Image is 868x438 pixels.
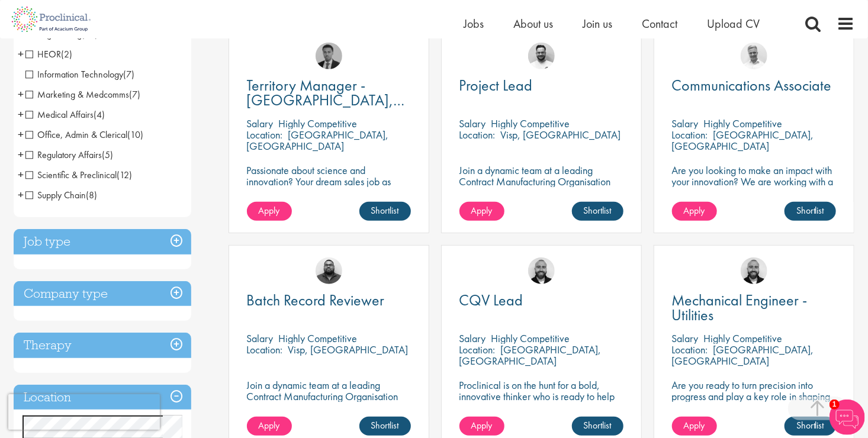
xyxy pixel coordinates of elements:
[247,128,283,141] span: Location:
[672,343,708,356] span: Location:
[18,186,24,204] span: +
[123,68,134,80] span: (7)
[102,149,113,161] span: (5)
[459,117,486,130] span: Salary
[471,204,493,217] span: Apply
[572,417,623,436] a: Shortlist
[94,108,105,121] span: (4)
[459,165,623,221] p: Join a dynamic team at a leading Contract Manufacturing Organisation (CMO) and contribute to grou...
[247,417,292,436] a: Apply
[14,333,191,358] h3: Therapy
[288,343,409,356] p: Visp, [GEOGRAPHIC_DATA]
[672,78,836,93] a: Communications Associate
[741,43,767,69] a: Joshua Bye
[707,16,760,31] a: Upload CV
[14,229,191,255] h3: Job type
[528,43,555,69] img: Emile De Beer
[672,128,814,153] p: [GEOGRAPHIC_DATA], [GEOGRAPHIC_DATA]
[672,343,814,368] p: [GEOGRAPHIC_DATA], [GEOGRAPHIC_DATA]
[459,75,533,95] span: Project Lead
[464,16,484,31] span: Jobs
[459,293,623,308] a: CQV Lead
[359,417,411,436] a: Shortlist
[127,128,143,141] span: (10)
[572,202,623,221] a: Shortlist
[785,417,836,436] a: Shortlist
[672,165,836,232] p: Are you looking to make an impact with your innovation? We are working with a well-established ph...
[247,343,283,356] span: Location:
[14,281,191,307] h3: Company type
[471,419,493,431] span: Apply
[18,105,24,123] span: +
[316,257,342,284] a: Ashley Bennett
[459,128,496,141] span: Location:
[86,189,97,201] span: (8)
[741,257,767,284] img: Jordan Kiely
[18,85,24,103] span: +
[61,48,72,60] span: (2)
[129,88,140,101] span: (7)
[672,417,717,436] a: Apply
[672,202,717,221] a: Apply
[672,331,699,345] span: Salary
[247,78,411,108] a: Territory Manager - [GEOGRAPHIC_DATA], [GEOGRAPHIC_DATA]
[25,48,72,60] span: HEOR
[359,202,411,221] a: Shortlist
[672,379,836,413] p: Are you ready to turn precision into progress and play a key role in shaping the future of pharma...
[259,204,280,217] span: Apply
[279,331,358,345] p: Highly Competitive
[642,16,677,31] a: Contact
[672,117,699,130] span: Salary
[25,149,102,161] span: Regulatory Affairs
[247,128,389,153] p: [GEOGRAPHIC_DATA], [GEOGRAPHIC_DATA]
[279,117,358,130] p: Highly Competitive
[684,419,705,431] span: Apply
[25,189,97,201] span: Supply Chain
[583,16,612,31] a: Join us
[18,146,24,163] span: +
[672,293,836,323] a: Mechanical Engineer - Utilities
[18,45,24,63] span: +
[25,128,143,141] span: Office, Admin & Clerical
[672,75,832,95] span: Communications Associate
[830,400,840,410] span: 1
[25,108,105,121] span: Medical Affairs
[491,331,570,345] p: Highly Competitive
[25,48,61,60] span: HEOR
[459,379,623,424] p: Proclinical is on the hunt for a bold, innovative thinker who is ready to help push the boundarie...
[459,78,623,93] a: Project Lead
[25,128,127,141] span: Office, Admin & Clerical
[459,202,504,221] a: Apply
[14,385,191,410] h3: Location
[528,257,555,284] img: Jordan Kiely
[247,202,292,221] a: Apply
[672,290,808,325] span: Mechanical Engineer - Utilities
[501,128,621,141] p: Visp, [GEOGRAPHIC_DATA]
[704,117,783,130] p: Highly Competitive
[25,169,117,181] span: Scientific & Preclinical
[459,331,486,345] span: Salary
[25,149,113,161] span: Regulatory Affairs
[785,202,836,221] a: Shortlist
[18,125,24,143] span: +
[25,88,140,101] span: Marketing & Medcomms
[704,331,783,345] p: Highly Competitive
[247,165,411,198] p: Passionate about science and innovation? Your dream sales job as Territory Manager awaits!
[247,331,274,345] span: Salary
[25,68,123,80] span: Information Technology
[513,16,553,31] a: About us
[830,400,865,435] img: Chatbot
[247,379,411,424] p: Join a dynamic team at a leading Contract Manufacturing Organisation and contribute to groundbrea...
[25,88,129,101] span: Marketing & Medcomms
[672,128,708,141] span: Location:
[25,189,86,201] span: Supply Chain
[247,75,405,125] span: Territory Manager - [GEOGRAPHIC_DATA], [GEOGRAPHIC_DATA]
